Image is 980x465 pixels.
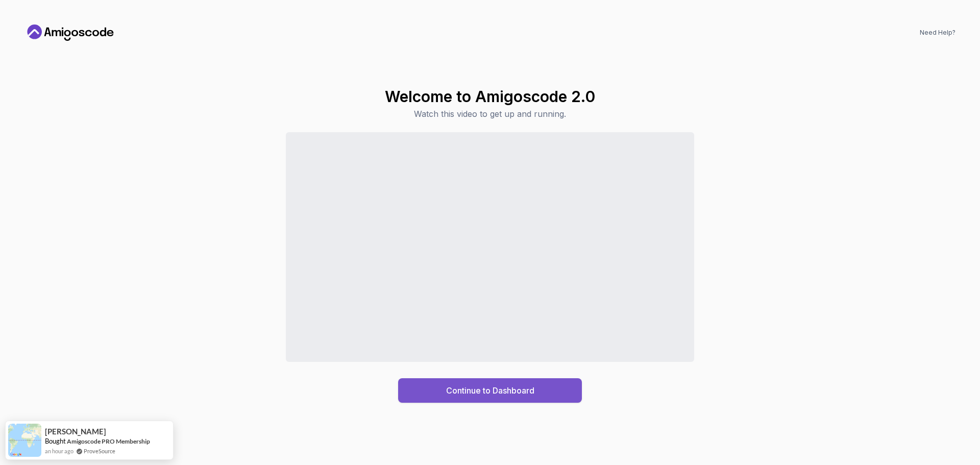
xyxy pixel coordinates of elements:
span: [PERSON_NAME] [45,427,106,436]
a: ProveSource [84,447,115,455]
div: Continue to Dashboard [446,384,534,397]
img: provesource social proof notification image [8,424,41,457]
span: an hour ago [45,447,73,455]
h1: Welcome to Amigoscode 2.0 [385,87,595,106]
iframe: Sales Video [286,132,694,362]
a: Need Help? [920,29,955,37]
p: Watch this video to get up and running. [385,108,595,120]
span: Bought [45,437,66,445]
a: Home link [24,25,116,41]
button: Continue to Dashboard [398,378,582,403]
a: Amigoscode PRO Membership [67,437,150,445]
